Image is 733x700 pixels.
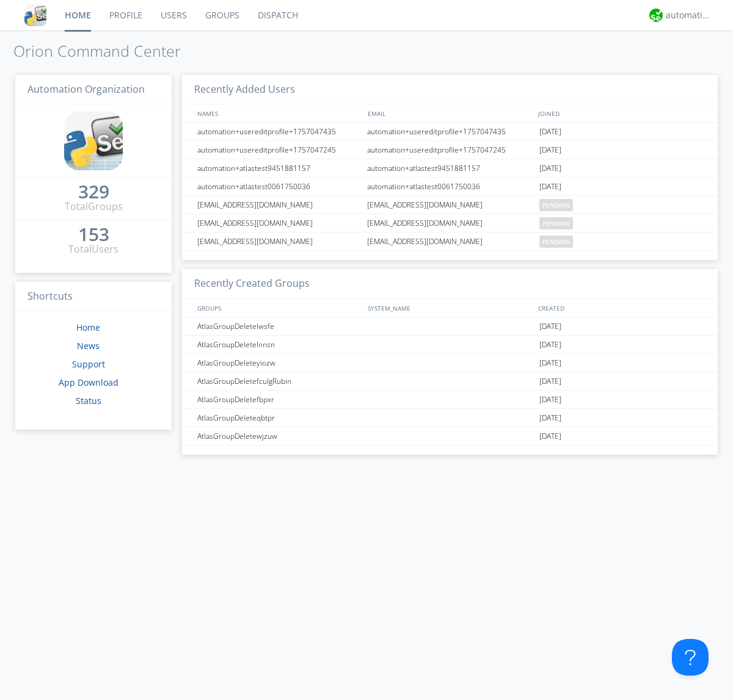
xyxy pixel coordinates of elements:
[194,196,363,214] div: [EMAIL_ADDRESS][DOMAIN_NAME]
[364,196,536,214] div: [EMAIL_ADDRESS][DOMAIN_NAME]
[65,200,123,214] div: Total Groups
[539,354,561,372] span: [DATE]
[72,358,105,370] a: Support
[76,322,100,333] a: Home
[364,178,536,195] div: automation+atlastest0061750036
[78,186,109,200] a: 329
[182,178,718,196] a: automation+atlastest0061750036automation+atlastest0061750036[DATE]
[539,178,561,196] span: [DATE]
[182,196,718,214] a: [EMAIL_ADDRESS][DOMAIN_NAME][EMAIL_ADDRESS][DOMAIN_NAME]pending
[539,391,561,409] span: [DATE]
[364,233,536,250] div: [EMAIL_ADDRESS][DOMAIN_NAME]
[68,242,119,256] div: Total Users
[76,395,101,406] a: Status
[194,123,363,140] div: automation+usereditprofile+1757047435
[182,123,718,141] a: automation+usereditprofile+1757047435automation+usereditprofile+1757047435[DATE]
[194,391,363,408] div: AtlasGroupDeletefbpxr
[535,299,706,317] div: CREATED
[77,340,100,352] a: News
[182,336,718,354] a: AtlasGroupDeletelnnsn[DATE]
[194,159,363,177] div: automation+atlastest9451881157
[539,336,561,354] span: [DATE]
[539,372,561,391] span: [DATE]
[364,123,536,140] div: automation+usereditprofile+1757047435
[666,9,712,21] div: automation+atlas
[182,269,718,299] h3: Recently Created Groups
[535,104,706,122] div: JOINED
[365,104,535,122] div: EMAIL
[649,9,663,22] img: d2d01cd9b4174d08988066c6d424eccd
[194,178,363,195] div: automation+atlastest0061750036
[539,409,561,427] span: [DATE]
[182,141,718,159] a: automation+usereditprofile+1757047245automation+usereditprofile+1757047245[DATE]
[194,141,363,159] div: automation+usereditprofile+1757047245
[194,104,362,122] div: NAMES
[539,123,561,141] span: [DATE]
[59,377,119,388] a: App Download
[182,75,718,105] h3: Recently Added Users
[539,236,573,248] span: pending
[539,427,561,446] span: [DATE]
[182,214,718,233] a: [EMAIL_ADDRESS][DOMAIN_NAME][EMAIL_ADDRESS][DOMAIN_NAME]pending
[539,217,573,229] span: pending
[672,639,709,676] iframe: Toggle Customer Support
[182,372,718,391] a: AtlasGroupDeletefculgRubin[DATE]
[194,214,363,232] div: [EMAIL_ADDRESS][DOMAIN_NAME]
[78,228,109,242] a: 153
[78,186,109,198] div: 329
[194,299,362,317] div: GROUPS
[182,409,718,427] a: AtlasGroupDeleteqbtpr[DATE]
[539,317,561,336] span: [DATE]
[365,299,535,317] div: SYSTEM_NAME
[364,141,536,159] div: automation+usereditprofile+1757047245
[194,409,363,427] div: AtlasGroupDeleteqbtpr
[194,372,363,390] div: AtlasGroupDeletefculgRubin
[182,159,718,178] a: automation+atlastest9451881157automation+atlastest9451881157[DATE]
[27,82,145,96] span: Automation Organization
[194,336,363,353] div: AtlasGroupDeletelnnsn
[182,233,718,251] a: [EMAIL_ADDRESS][DOMAIN_NAME][EMAIL_ADDRESS][DOMAIN_NAME]pending
[182,354,718,372] a: AtlasGroupDeleteyiozw[DATE]
[194,233,363,250] div: [EMAIL_ADDRESS][DOMAIN_NAME]
[24,4,46,26] img: cddb5a64eb264b2086981ab96f4c1ba7
[364,159,536,177] div: automation+atlastest9451881157
[194,427,363,445] div: AtlasGroupDeletewjzuw
[539,141,561,159] span: [DATE]
[182,427,718,446] a: AtlasGroupDeletewjzuw[DATE]
[539,159,561,178] span: [DATE]
[364,214,536,232] div: [EMAIL_ADDRESS][DOMAIN_NAME]
[64,112,123,170] img: cddb5a64eb264b2086981ab96f4c1ba7
[194,317,363,335] div: AtlasGroupDeletelwsfe
[15,282,172,312] h3: Shortcuts
[182,391,718,409] a: AtlasGroupDeletefbpxr[DATE]
[194,354,363,372] div: AtlasGroupDeleteyiozw
[539,199,573,211] span: pending
[182,317,718,336] a: AtlasGroupDeletelwsfe[DATE]
[78,228,109,240] div: 153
